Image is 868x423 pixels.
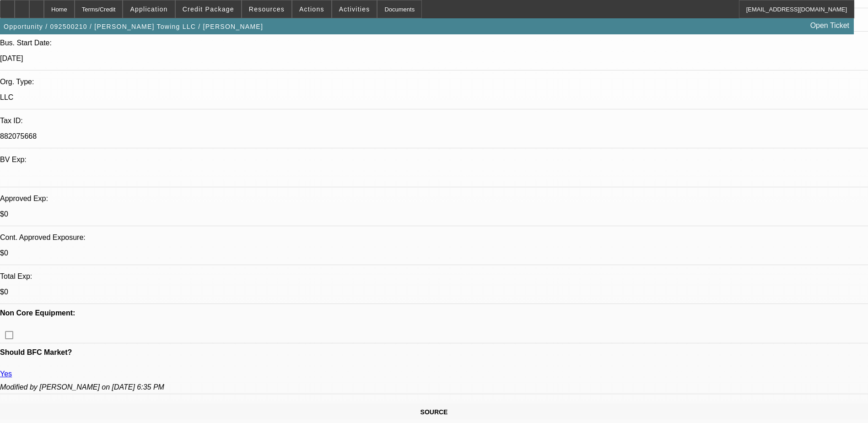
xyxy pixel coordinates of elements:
a: Open Ticket [807,18,853,33]
span: Opportunity / 092500210 / [PERSON_NAME] Towing LLC / [PERSON_NAME] [4,23,263,30]
span: Activities [339,5,370,13]
button: Activities [332,0,377,18]
span: Application [130,5,167,13]
span: Resources [249,5,285,13]
button: Actions [292,0,331,18]
button: Credit Package [176,0,241,18]
span: Credit Package [183,5,234,13]
button: Resources [242,0,291,18]
button: Application [123,0,174,18]
span: Actions [299,5,324,13]
span: SOURCE [421,408,448,416]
